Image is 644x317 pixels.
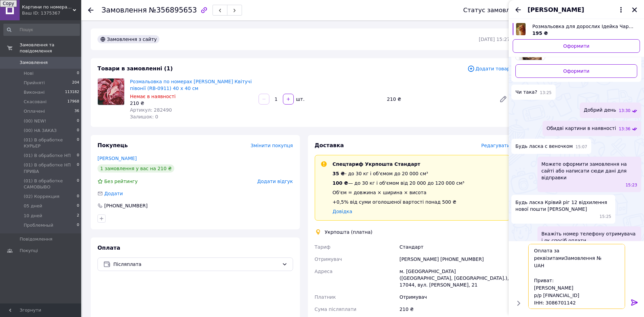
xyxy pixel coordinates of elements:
span: 0 [77,70,79,76]
span: 0 [77,153,79,159]
span: Додати [104,191,123,196]
span: (01) В обработке КУРЬЕР [24,137,77,149]
span: 0 [77,194,79,200]
button: [PERSON_NAME] [528,5,625,14]
span: 204 [72,80,79,86]
div: шт. [294,96,305,103]
span: 15:25 12.08.2025 [600,214,612,220]
span: Артикул: 282490 [130,107,172,113]
button: Назад [514,6,522,14]
span: Післяплата [113,261,279,268]
span: Вкажіть номер телефону отримувача і як спосіб оплати. [541,230,637,244]
span: Чи така? [515,89,537,96]
time: [DATE] 15:27 [479,37,510,42]
span: Товари в замовленні (1) [97,65,173,72]
span: Сума післяплати [315,307,357,312]
a: Переглянути товар [513,23,640,37]
span: Повідомлення [20,236,52,242]
span: 0 [77,128,79,134]
span: 113182 [65,89,79,95]
div: 210 ₴ [398,303,511,315]
span: №356895653 [149,6,197,14]
span: (02) Коррекция [24,194,59,200]
div: Укрпошта (платна) [323,229,374,235]
span: Платник [315,294,336,300]
a: Оформити [515,64,637,78]
a: Оформити [513,39,640,53]
span: 0 [77,178,79,190]
span: 15:23 12.08.2025 [625,182,637,188]
div: 1 замовлення у вас на 210 ₴ [97,164,174,173]
a: Довідка [333,209,352,214]
img: 4183907754_w640_h640_kartina-po-nomeram.jpg [516,23,526,35]
span: (01) В обработке НП ПРИВА [24,162,77,174]
span: Адреса [315,269,333,274]
span: Додати товар [467,65,510,72]
span: Картини по номерам, розмальовки по цифрам [22,4,73,10]
span: Можете оформити замовлення на сайті або написати сюди дані для відправки [541,161,637,181]
span: 0 [77,203,79,209]
div: - до 30 кг і об'ємом до 20 000 см³ [333,170,465,177]
div: [PERSON_NAME] [PHONE_NUMBER] [398,253,511,265]
span: Додати відгук [257,179,293,184]
input: Пошук [3,24,80,36]
span: Добрий день [584,107,616,114]
span: 0 [77,162,79,174]
img: Розмальовка по номерах Riviera Blanca Квітучі півонії (RB-0911) 40 х 40 см [98,78,124,105]
span: Покупець [97,142,128,149]
div: м. [GEOGRAPHIC_DATA] ([GEOGRAPHIC_DATA], [GEOGRAPHIC_DATA].), 17044, вул. [PERSON_NAME], 21 [398,265,511,291]
span: Розмальовка для дорослих Ідейка Чарівне диво ©dariaanadin (KHO4373) 40 х 50 см [532,23,635,30]
span: Змінити покупця [251,143,293,148]
a: [PERSON_NAME] [97,156,137,161]
span: [PERSON_NAME] [528,5,584,14]
span: Проблемный [24,222,53,228]
div: Отримувач [398,291,511,303]
span: Без рейтингу [104,179,138,184]
span: 17968 [67,99,79,105]
span: 15:07 12.08.2025 [576,144,587,150]
span: Тариф [315,244,331,250]
span: (00) NEW! [24,118,46,124]
span: 13:30 12.08.2025 [619,108,630,114]
span: Покупці [20,248,38,254]
div: Стандарт [398,241,511,253]
div: +0,5% від суми оголошеної вартості понад 500 ₴ [333,199,465,205]
a: Редагувати [496,92,510,106]
span: (00) НА ЗАКАЗ [24,128,57,134]
span: Виконані [24,89,45,95]
span: 05 дней [24,203,42,209]
div: Замовлення з сайту [97,35,159,43]
span: Замовлення та повідомлення [20,42,81,54]
div: — до 30 кг і об'ємом від 20 000 до 120 000 см³ [333,180,465,186]
span: Замовлення [102,6,147,14]
span: Оплата [97,245,120,251]
span: Спецтариф Укрпошта Стандарт [333,161,420,167]
div: [PHONE_NUMBER] [104,202,148,209]
span: Редагувати [481,143,510,148]
div: Повернутися назад [88,7,93,14]
div: 210 ₴ [384,94,494,104]
span: 0 [77,137,79,149]
span: Будь ласка с веночком [515,143,573,150]
span: Оплачені [24,108,45,114]
button: Закрити [630,6,639,14]
span: 100 ₴ [333,180,348,186]
span: Будь ласка Крівий ріг 12 відхилення нової пошти [PERSON_NAME] [515,199,611,212]
textarea: Оплата за реквізитамиЗамовлення № UAH Приват: [PERSON_NAME] р/р [FINANCIAL_ID] ІНН: 3086701142 МФ... [528,244,625,309]
span: (01) В обработке САМОВЫВО [24,178,77,190]
span: 13:36 12.08.2025 [619,126,630,132]
span: Доставка [315,142,344,149]
span: Скасовані [24,99,47,105]
span: Отримувач [315,256,342,262]
div: 210 ₴ [130,100,253,107]
span: 195 ₴ [532,30,548,36]
div: Статус замовлення [463,7,526,14]
span: (01) В обработке НП [24,153,71,159]
div: Об'єм = довжина × ширина × висота [333,189,465,196]
span: Залишок: 0 [130,114,158,119]
span: 35 ₴ [333,171,345,176]
div: Ваш ID: 1375367 [22,10,81,16]
span: 2 [77,213,79,219]
button: Показати кнопки [514,299,523,308]
span: Прийняті [24,80,45,86]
